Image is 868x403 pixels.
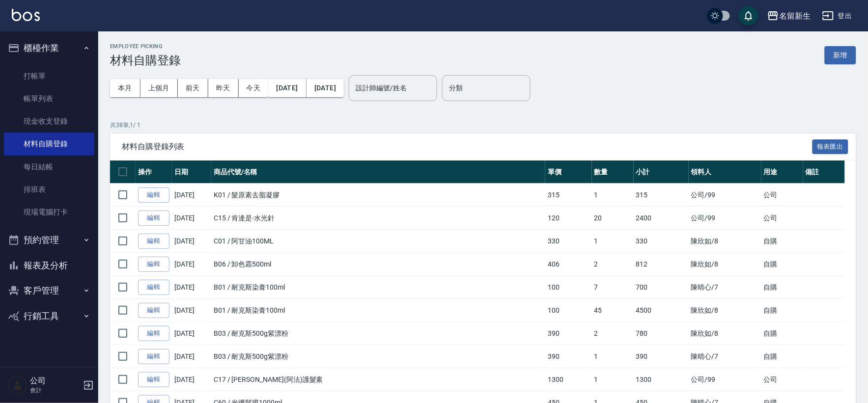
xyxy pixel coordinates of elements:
td: 330 [545,230,591,253]
td: 陳欣如 /8 [689,253,761,276]
a: 現場電腦打卡 [4,201,94,223]
button: 新增 [825,46,856,64]
p: 會計 [30,386,80,395]
td: 390 [545,345,591,368]
a: 編輯 [138,211,169,226]
a: 報表匯出 [812,141,849,151]
button: 櫃檯作業 [4,35,94,61]
a: 打帳單 [4,65,94,87]
h3: 材料自購登錄 [110,54,181,67]
td: [DATE] [172,345,211,368]
td: 315 [545,184,591,207]
td: B01 / 耐克斯染膏100ml [211,276,545,299]
a: 編輯 [138,326,169,341]
td: 陳欣如 /8 [689,230,761,253]
td: [DATE] [172,184,211,207]
th: 操作 [136,161,172,184]
td: 330 [634,230,689,253]
td: 陳欣如 /8 [689,299,761,322]
td: [DATE] [172,368,211,391]
th: 用途 [761,161,803,184]
td: B03 / 耐克斯500g紫漂粉 [211,345,545,368]
a: 帳單列表 [4,87,94,110]
img: Person [8,376,28,395]
td: 2 [592,253,634,276]
button: [DATE] [307,79,344,97]
th: 小計 [634,161,689,184]
td: 7 [592,276,634,299]
button: 名留新生 [763,6,814,26]
td: [DATE] [172,276,211,299]
td: 120 [545,207,591,230]
div: 名留新生 [779,10,811,22]
h2: Employee Picking [110,43,181,50]
a: 編輯 [138,234,169,249]
td: [DATE] [172,322,211,345]
td: 公司 /99 [689,207,761,230]
td: 1300 [545,368,591,391]
td: 1 [592,230,634,253]
th: 商品代號/名稱 [211,161,545,184]
th: 數量 [592,161,634,184]
td: 自購 [761,276,803,299]
a: 編輯 [138,280,169,295]
a: 編輯 [138,257,169,272]
td: 自購 [761,253,803,276]
td: 2 [592,322,634,345]
button: 今天 [239,79,269,97]
td: 406 [545,253,591,276]
img: Logo [12,9,40,21]
td: 2400 [634,207,689,230]
td: 780 [634,322,689,345]
a: 編輯 [138,372,169,387]
a: 新增 [825,50,856,59]
td: 1300 [634,368,689,391]
button: 登出 [818,7,856,25]
a: 編輯 [138,349,169,364]
td: [DATE] [172,230,211,253]
td: C17 / [PERSON_NAME](阿法)護髮素 [211,368,545,391]
a: 排班表 [4,178,94,201]
button: 預約管理 [4,227,94,253]
td: 1 [592,345,634,368]
td: 1 [592,368,634,391]
td: K01 / 髮原素去脂凝膠 [211,184,545,207]
td: 陳晴心 /7 [689,345,761,368]
td: 315 [634,184,689,207]
td: 100 [545,299,591,322]
span: 材料自購登錄列表 [122,142,812,152]
th: 備註 [803,161,845,184]
button: 上個月 [140,79,178,97]
button: 報表匯出 [812,139,849,155]
td: 812 [634,253,689,276]
td: 1 [592,184,634,207]
td: 45 [592,299,634,322]
td: [DATE] [172,299,211,322]
td: B01 / 耐克斯染膏100ml [211,299,545,322]
td: [DATE] [172,207,211,230]
h5: 公司 [30,376,80,386]
td: 700 [634,276,689,299]
td: 390 [634,345,689,368]
button: 報表及分析 [4,253,94,278]
td: C15 / 肯達是-水光針 [211,207,545,230]
td: 自購 [761,230,803,253]
td: 自購 [761,299,803,322]
td: 公司 /99 [689,184,761,207]
td: 4500 [634,299,689,322]
button: [DATE] [268,79,306,97]
td: 390 [545,322,591,345]
button: 前天 [178,79,208,97]
button: save [739,6,758,26]
p: 共 38 筆, 1 / 1 [110,121,856,130]
button: 本月 [110,79,140,97]
a: 編輯 [138,303,169,318]
button: 行銷工具 [4,303,94,329]
td: B03 / 耐克斯500g紫漂粉 [211,322,545,345]
button: 客戶管理 [4,278,94,303]
td: 公司 /99 [689,368,761,391]
th: 日期 [172,161,211,184]
th: 領料人 [689,161,761,184]
a: 材料自購登錄 [4,133,94,155]
td: B06 / 卸色霜500ml [211,253,545,276]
